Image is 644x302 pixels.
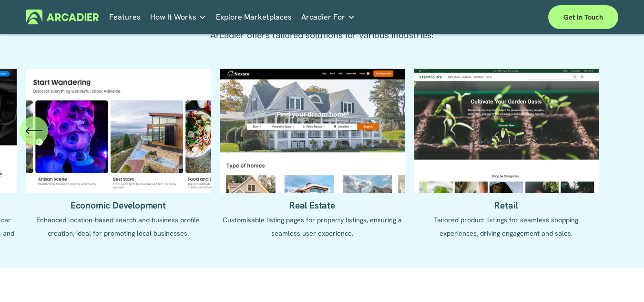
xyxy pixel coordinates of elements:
span: Arcadier For [301,10,345,24]
img: Arcadier [26,10,99,24]
span: How It Works [150,10,196,24]
button: Previous [20,116,48,145]
span: Arcadier offers tailored solutions for various industries: [210,29,434,41]
a: folder dropdown [150,10,206,24]
a: Explore Marketplaces [216,10,292,24]
a: folder dropdown [301,10,355,24]
a: Get in touch [548,5,618,29]
a: Features [109,10,141,24]
iframe: Chat Widget [596,256,644,302]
